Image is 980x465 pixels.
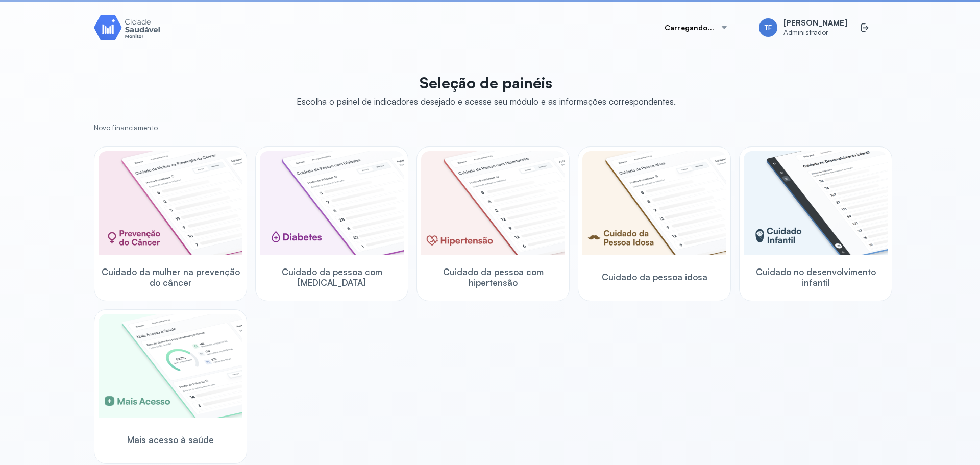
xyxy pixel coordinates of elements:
[260,151,404,255] img: diabetics.png
[421,266,565,288] span: Cuidado da pessoa com hipertensão
[127,434,214,445] span: Mais acesso à saúde
[602,272,707,282] span: Cuidado da pessoa idosa
[99,151,242,255] img: woman-cancer-prevention-care.png
[582,151,726,255] img: elderly.png
[94,13,160,42] img: Logotipo do produto Monitor
[99,314,242,418] img: healthcare-greater-access.png
[260,266,404,288] span: Cuidado da pessoa com [MEDICAL_DATA]
[297,74,676,92] p: Seleção de painéis
[94,124,886,132] small: Novo financiamento
[421,151,565,255] img: hypertension.png
[297,96,676,107] div: Escolha o painel de indicadores desejado e acesse seu módulo e as informações correspondentes.
[652,17,741,38] button: Carregando...
[99,266,242,288] span: Cuidado da mulher na prevenção do câncer
[744,266,888,288] span: Cuidado no desenvolvimento infantil
[744,151,888,255] img: child-development.png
